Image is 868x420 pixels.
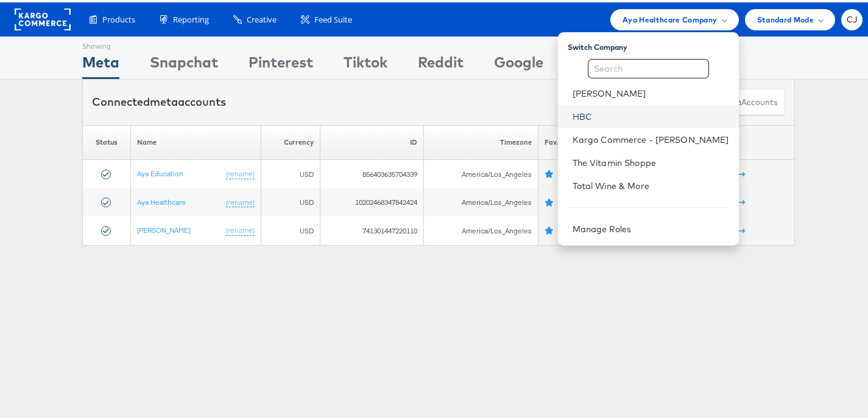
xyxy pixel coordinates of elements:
th: Status [83,123,131,157]
td: America/Los_Angeles [423,214,538,243]
div: Showing [82,35,119,49]
td: 741301447220110 [320,214,423,243]
div: Switch Company [568,35,739,50]
a: [PERSON_NAME] [137,223,190,232]
th: Currency [261,123,320,157]
td: 10202468347842424 [320,186,423,215]
a: (rename) [226,195,255,205]
span: Products [102,12,135,23]
span: Aya Healthcare Company [623,11,718,24]
div: Google [494,49,543,77]
div: Snapchat [150,49,218,77]
a: (rename) [226,167,255,177]
span: CJ [847,13,858,21]
div: Reddit [418,49,464,77]
span: Creative [247,12,277,23]
a: Kargo Commerce - [PERSON_NAME] [573,131,729,143]
span: Reporting [173,12,209,23]
td: America/Los_Angeles [423,157,538,186]
a: (rename) [226,223,255,233]
div: Pinterest [249,49,313,77]
td: USD [261,186,320,215]
a: The Vitamin Shoppe [573,154,729,167]
a: [PERSON_NAME] [573,85,729,97]
th: Name [130,123,261,157]
td: America/Los_Angeles [423,186,538,215]
th: ID [320,123,423,157]
span: meta [150,92,178,106]
a: Aya Healthcare [137,195,186,204]
td: 856403635704339 [320,157,423,186]
div: Meta [82,49,119,77]
td: USD [261,214,320,243]
td: USD [261,157,320,186]
div: Tiktok [344,49,387,77]
th: Timezone [423,123,538,157]
a: Manage Roles [573,221,632,232]
a: Aya Education [137,167,183,176]
div: Connected accounts [92,92,226,108]
span: Standard Mode [757,11,814,24]
a: Total Wine & More [573,177,729,190]
a: HBC [573,108,729,120]
input: Search [588,57,709,76]
span: Feed Suite [314,12,352,23]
